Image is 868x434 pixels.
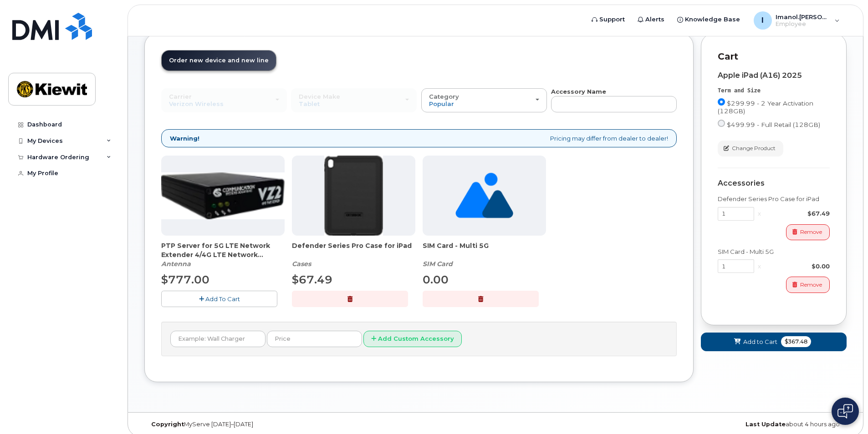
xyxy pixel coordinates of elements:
span: $777.00 [161,273,209,286]
img: Casa_Sysem.png [161,172,285,219]
span: Change Product [732,144,776,152]
span: $367.48 [781,336,811,347]
div: x [754,209,765,218]
div: Accessories [718,179,830,187]
a: Support [585,10,631,29]
div: x [754,262,765,271]
a: Alerts [631,10,671,29]
span: Remove [800,228,822,236]
span: Remove [800,281,822,289]
em: Cases [292,260,311,268]
strong: Last Update [745,421,786,428]
span: $67.49 [292,273,332,286]
div: $0.00 [765,262,830,271]
div: $67.49 [765,209,830,218]
button: Add Custom Accessory [363,331,462,348]
span: Knowledge Base [685,15,740,24]
div: SIM Card - Multi 5G [423,241,546,268]
span: Employee [776,20,830,28]
p: Cart [718,50,830,63]
div: Defender Series Pro Case for iPad [718,195,830,203]
div: Imanol.Rodriguez [747,11,846,30]
input: Price [267,331,362,347]
button: Add To Cart [161,291,277,307]
div: Defender Series Pro Case for iPad [292,241,415,268]
span: $299.99 - 2 Year Activation (128GB) [718,100,813,115]
div: MyServe [DATE]–[DATE] [144,421,378,428]
img: defenderipad10thgen.png [324,156,383,236]
img: Open chat [837,404,853,419]
strong: Copyright [151,421,184,428]
em: Antenna [161,260,191,268]
span: Imanol.[PERSON_NAME] [776,13,830,20]
a: Knowledge Base [671,10,746,29]
span: I [761,15,764,26]
span: Category [429,93,459,100]
span: 0.00 [423,273,449,286]
div: PTP Server for 5G LTE Network Extender 4/4G LTE Network Extender 3 [161,241,285,268]
span: Order new device and new line [169,57,269,64]
div: Pricing may differ from dealer to dealer! [161,129,677,148]
span: PTP Server for 5G LTE Network Extender 4/4G LTE Network Extender 3 [161,241,285,259]
div: about 4 hours ago [613,421,847,428]
em: SIM Card [423,260,453,268]
span: SIM Card - Multi 5G [423,241,546,259]
div: Term and Size [718,87,830,95]
span: Defender Series Pro Case for iPad [292,241,415,259]
button: Change Product [718,141,783,156]
button: Add to Cart $367.48 [701,333,847,351]
img: no_image_found-2caef05468ed5679b831cfe6fc140e25e0c280774317ffc20a367ab7fd17291e.png [455,156,513,236]
span: Add to Cart [743,338,777,346]
div: Apple iPad (A16) 2025 [718,71,830,80]
input: $499.99 - Full Retail (128GB) [718,120,725,127]
input: Example: Wall Charger [170,331,266,347]
input: $299.99 - 2 Year Activation (128GB) [718,98,725,106]
button: Remove [786,224,830,240]
strong: Accessory Name [551,88,606,95]
button: Category Popular [421,88,547,112]
div: SIM Card - Multi 5G [718,247,830,256]
span: Popular [429,100,454,107]
span: $499.99 - Full Retail (128GB) [727,121,820,128]
span: Alerts [645,15,664,24]
span: Support [599,15,625,24]
strong: Warning! [170,134,199,143]
button: Remove [786,277,830,293]
span: Add To Cart [205,295,240,303]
